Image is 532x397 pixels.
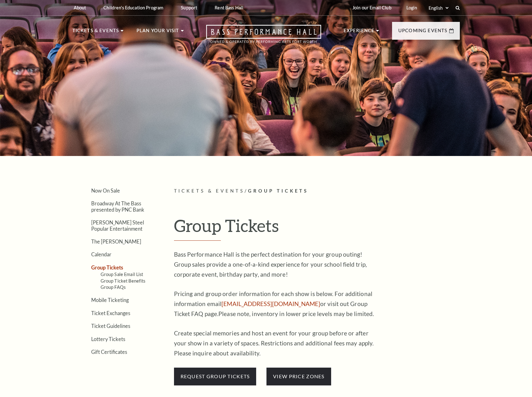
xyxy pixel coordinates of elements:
p: Rent Bass Hall [215,5,243,10]
a: Group Tickets [91,264,123,270]
p: About [74,5,86,10]
span: request group tickets [174,368,256,385]
p: Experience [344,27,375,38]
span: Tickets & Events [174,188,245,193]
p: Upcoming Events [398,27,448,38]
span: Group Tickets [248,188,308,193]
a: [PERSON_NAME] Steel Popular Entertainment [91,219,144,231]
a: Broadway At The Bass presented by PNC Bank [91,200,144,212]
a: view price zones [273,373,324,379]
p: Bass Performance Hall is the perfect destination for your group outing! Group sales provide a one... [174,249,377,279]
p: Please note, inventory in lower price levels may be limited. [174,289,377,319]
p: Children's Education Program [103,5,163,10]
a: request group tickets [174,372,256,379]
span: Pricing and group order information for each show is below. For additional information email or v... [174,290,372,317]
a: Lottery Tickets [91,336,125,342]
span: Create special memories and host an event for your group before or after your show in a variety o... [174,329,374,357]
a: Group Sale Email List [101,272,143,277]
a: Gift Certificates [91,349,127,355]
a: Ticket Exchanges [91,310,130,316]
a: Ticket Guidelines [91,323,130,329]
p: Tickets & Events [72,27,119,38]
a: Now On Sale [91,188,120,193]
p: Support [181,5,197,10]
a: Calendar [91,251,112,257]
select: Select: [427,5,450,11]
p: / [174,187,460,195]
a: [EMAIL_ADDRESS][DOMAIN_NAME] [221,300,320,307]
h1: Group Tickets [174,215,460,241]
a: The [PERSON_NAME] [91,239,141,244]
a: Group FAQs [101,284,126,290]
p: Plan Your Visit [137,27,179,38]
a: Group Ticket Benefits [101,278,146,284]
a: Mobile Ticketing [91,297,129,303]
